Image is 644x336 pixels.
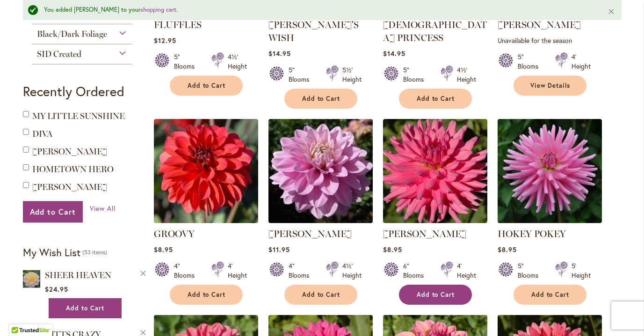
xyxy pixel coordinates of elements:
a: View All [90,204,116,213]
button: Add to Cart [23,201,83,223]
div: 5" Blooms [518,261,544,280]
div: 5" Blooms [518,52,544,71]
button: Add to Cart [399,285,472,305]
a: [PERSON_NAME]'S WISH [268,19,359,43]
button: Add to Cart [49,298,122,318]
span: Add to Cart [188,82,226,90]
span: $24.95 [45,285,68,294]
img: GROOVY [154,119,258,223]
button: Add to Cart [170,76,243,96]
a: SHEER HEAVEN [23,268,41,291]
img: SHEER HEAVEN [23,268,41,289]
div: 5' Height [572,261,591,280]
iframe: Launch Accessibility Center [7,303,33,329]
span: View All [90,204,116,213]
span: Add to Cart [302,291,340,299]
span: View Details [530,82,571,90]
div: 5½' Height [342,65,362,84]
span: Add to Cart [417,95,455,103]
div: You added [PERSON_NAME] to your . [44,6,593,14]
strong: My Wish List [23,245,80,259]
p: Unavailable for the season [498,36,602,45]
a: View Details [514,76,586,96]
span: $11.95 [268,245,290,254]
img: HOKEY POKEY [498,119,602,223]
span: $8.95 [498,245,517,254]
div: 4½' Height [342,261,362,280]
div: 4' Height [228,261,247,280]
a: HEATHER FEATHER [268,216,373,225]
div: 6" Blooms [403,261,429,280]
div: 4½' Height [228,52,247,71]
button: Add to Cart [514,285,586,305]
span: Add to Cart [302,95,340,103]
a: HOKEY POKEY [498,228,566,239]
span: Add to Cart [531,291,570,299]
strong: Recently Ordered [23,83,124,100]
span: Add to Cart [30,207,76,217]
button: Add to Cart [284,285,357,305]
a: [DEMOGRAPHIC_DATA] PRINCESS [383,19,487,43]
img: HEATHER FEATHER [268,119,373,223]
a: HOMETOWN HERO [32,164,114,175]
a: GROOVY [154,216,258,225]
div: 4" Blooms [174,261,200,280]
span: $12.95 [154,36,176,45]
div: 4' Height [457,261,476,280]
a: HERBERT SMITH [383,216,487,225]
div: 5" Blooms [403,65,429,84]
a: [PERSON_NAME] [32,182,107,192]
span: $14.95 [268,49,291,58]
a: [PERSON_NAME] [383,228,466,239]
span: $8.95 [383,245,402,254]
div: 4' Height [572,52,591,71]
img: HERBERT SMITH [383,119,487,223]
div: 4½' Height [457,65,476,84]
span: Add to Cart [66,304,104,312]
button: Add to Cart [170,285,243,305]
span: $14.95 [383,49,405,58]
span: SID Created [37,49,81,59]
div: 4" Blooms [289,261,315,280]
span: Add to Cart [188,291,226,299]
span: Black/Dark Foliage [37,29,107,39]
button: Add to Cart [284,89,357,109]
a: shopping cart [140,6,176,14]
button: Add to Cart [399,89,472,109]
span: $8.95 [154,245,173,254]
a: DIVA [32,129,52,139]
div: 5" Blooms [289,65,315,84]
a: SHEER HEAVEN [45,270,111,280]
span: 53 items [82,249,107,256]
a: [PERSON_NAME] [32,147,107,157]
span: Add to Cart [417,291,455,299]
div: 5" Blooms [174,52,200,71]
a: [PERSON_NAME] [268,228,352,239]
a: MY LITTLE SUNSHINE [32,111,125,121]
a: [PERSON_NAME] [498,19,581,30]
a: GROOVY [154,228,195,239]
a: FLUFFLES [154,19,202,30]
a: HOKEY POKEY [498,216,602,225]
